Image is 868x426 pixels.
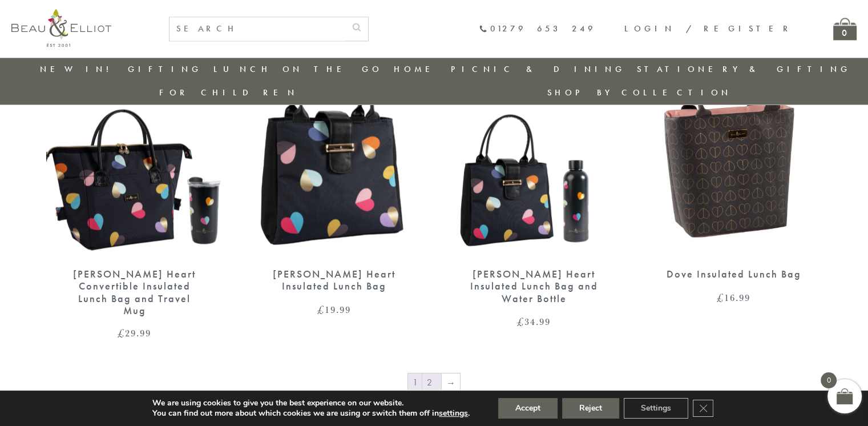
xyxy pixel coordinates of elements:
img: Dove Insulated Lunch Bag [645,29,821,257]
span: £ [118,325,125,339]
bdi: 16.99 [717,290,750,304]
a: For Children [159,87,298,98]
img: Emily Heart Insulated Lunch Bag [246,29,423,257]
a: New in! [40,63,116,75]
button: Settings [624,398,688,419]
p: You can find out more about which cookies we are using or switch them off in . [152,408,470,419]
span: 0 [821,372,837,388]
a: Emily Heart Insulated Lunch Bag [PERSON_NAME] Heart Insulated Lunch Bag £19.99 [246,29,423,314]
a: Stationery & Gifting [637,63,851,75]
img: Emily Heart Convertible Lunch Bag and Travel Mug [46,29,223,257]
a: 01279 653 249 [479,24,596,34]
a: Gifting [128,63,202,75]
a: Emily Heart Insulated Lunch Bag and Water Bottle [PERSON_NAME] Heart Insulated Lunch Bag and Wate... [446,29,623,325]
span: Page 1 [408,373,422,392]
bdi: 29.99 [118,325,151,339]
span: £ [317,302,325,316]
div: [PERSON_NAME] Heart Insulated Lunch Bag and Water Bottle [466,268,603,304]
nav: Product Pagination [46,372,822,395]
a: → [442,373,460,392]
span: £ [517,314,524,328]
img: Emily Heart Insulated Lunch Bag and Water Bottle [446,29,623,257]
a: Shop by collection [547,87,732,98]
a: Dove Insulated Lunch Bag Dove Insulated Lunch Bag £16.99 [645,29,822,302]
a: 0 [833,18,857,40]
p: We are using cookies to give you the best experience on our website. [152,398,470,408]
div: [PERSON_NAME] Heart Convertible Insulated Lunch Bag and Travel Mug [66,268,203,316]
a: Emily Heart Convertible Lunch Bag and Travel Mug [PERSON_NAME] Heart Convertible Insulated Lunch ... [46,29,223,337]
a: Page 2 [422,373,441,392]
input: SEARCH [169,17,345,41]
bdi: 34.99 [517,314,551,328]
div: Dove Insulated Lunch Bag [665,268,802,280]
bdi: 19.99 [317,302,351,316]
a: Lunch On The Go [213,63,382,75]
div: [PERSON_NAME] Heart Insulated Lunch Bag [266,268,403,292]
button: Close GDPR Cookie Banner [693,400,713,417]
button: Accept [498,398,558,419]
span: £ [717,290,724,304]
a: Picnic & Dining [451,63,625,75]
a: Login / Register [624,23,793,34]
a: Home [394,63,439,75]
button: settings [439,408,468,419]
img: logo [11,9,111,47]
button: Reject [562,398,619,419]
